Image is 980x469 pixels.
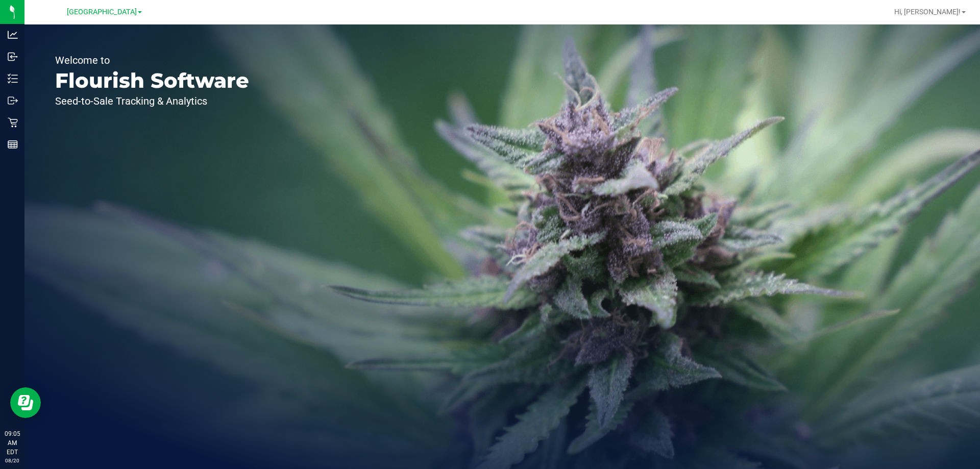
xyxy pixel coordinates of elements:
span: Hi, [PERSON_NAME]! [894,8,961,16]
p: 08/20 [5,457,20,464]
inline-svg: Analytics [8,30,18,40]
span: [GEOGRAPHIC_DATA] [67,8,137,16]
iframe: Resource center [10,387,41,418]
inline-svg: Inbound [8,52,18,62]
inline-svg: Inventory [8,73,18,84]
inline-svg: Outbound [8,95,18,106]
p: Seed-to-Sale Tracking & Analytics [55,96,249,106]
p: Flourish Software [55,70,249,91]
p: Welcome to [55,55,249,65]
inline-svg: Retail [8,117,18,128]
inline-svg: Reports [8,139,18,150]
p: 09:05 AM EDT [5,429,20,457]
